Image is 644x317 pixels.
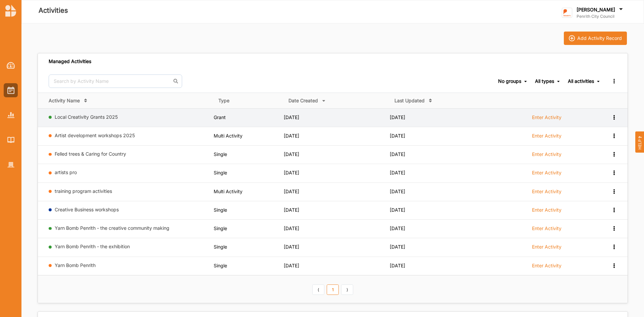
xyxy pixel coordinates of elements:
[7,112,14,118] img: Reports
[55,225,169,231] a: Yarn Bomb Penrith - the creative community making
[4,108,18,122] a: Reports
[312,284,324,295] a: Previous item
[532,207,561,217] a: Enter Activity
[532,189,561,195] label: Enter Activity
[288,98,318,104] div: Date Created
[327,284,339,295] a: 1
[7,87,14,94] img: Activities
[390,225,405,231] span: [DATE]
[55,114,118,120] a: Local Creativity Grants 2025
[214,93,284,108] th: Type
[535,78,554,84] div: All types
[532,133,561,139] label: Enter Activity
[577,35,622,41] div: Add Activity Record
[4,58,18,72] a: Dashboard
[284,133,299,139] span: [DATE]
[284,151,299,157] span: [DATE]
[532,114,561,124] a: Enter Activity
[390,207,405,213] span: [DATE]
[390,133,405,139] span: [DATE]
[284,263,299,268] span: [DATE]
[214,207,227,213] span: Single
[214,189,243,194] span: Multi Activity
[49,58,91,64] div: Managed Activities
[284,114,299,120] span: [DATE]
[390,170,405,175] span: [DATE]
[390,151,405,157] span: [DATE]
[564,32,627,45] button: iconAdd Activity Record
[284,225,299,231] span: [DATE]
[394,98,425,104] div: Last Updated
[5,5,16,17] img: logo
[39,5,68,16] label: Activities
[532,262,561,272] a: Enter Activity
[214,170,227,175] span: Single
[55,133,135,138] a: Artist development workshops 2025
[55,244,130,249] a: Yarn Bomb Penrith - the exhibition
[4,158,18,172] a: Organisation
[55,188,112,194] a: training program activities
[568,78,594,84] div: All activities
[532,151,561,157] label: Enter Activity
[562,8,572,18] img: logo
[4,133,18,147] a: Library
[214,114,226,120] span: Grant
[532,188,561,198] a: Enter Activity
[532,207,561,213] label: Enter Activity
[341,284,353,295] a: Next item
[4,83,18,97] a: Activities
[55,151,126,157] a: Felled trees & Caring for Country
[49,98,80,104] div: Activity Name
[214,244,227,250] span: Single
[532,169,561,179] a: Enter Activity
[532,225,561,231] label: Enter Activity
[390,244,405,250] span: [DATE]
[569,35,575,41] img: icon
[214,263,227,268] span: Single
[214,225,227,231] span: Single
[55,169,77,175] a: artists pro
[390,114,405,120] span: [DATE]
[498,78,521,84] div: No groups
[532,244,561,254] a: Enter Activity
[311,283,355,295] div: Pagination Navigation
[284,189,299,194] span: [DATE]
[390,263,405,268] span: [DATE]
[532,225,561,235] a: Enter Activity
[284,244,299,250] span: [DATE]
[532,114,561,120] label: Enter Activity
[55,262,96,268] a: Yarn Bomb Penrith
[284,207,299,213] span: [DATE]
[532,151,561,161] a: Enter Activity
[214,133,243,139] span: Multi Activity
[214,151,227,157] span: Single
[532,263,561,269] label: Enter Activity
[390,189,405,194] span: [DATE]
[532,244,561,250] label: Enter Activity
[284,170,299,175] span: [DATE]
[532,133,561,143] a: Enter Activity
[532,170,561,176] label: Enter Activity
[49,74,182,88] input: Search by Activity Name
[7,62,15,69] img: Dashboard
[7,162,14,168] img: Organisation
[577,7,615,13] label: [PERSON_NAME]
[55,207,119,212] a: Creative Business workshops
[577,14,624,19] label: Penrith City Council
[7,137,14,143] img: Library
